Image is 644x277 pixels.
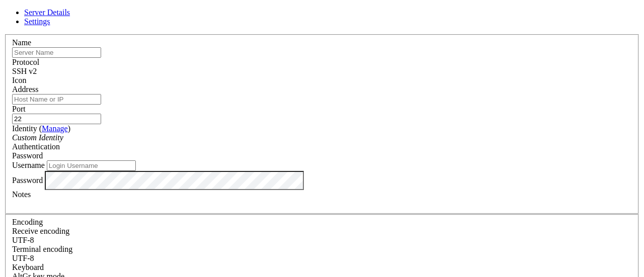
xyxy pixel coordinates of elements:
[12,133,632,142] div: Custom Identity
[12,94,101,105] input: Host Name or IP
[12,76,26,84] label: Icon
[12,161,45,169] label: Username
[12,151,632,160] div: Password
[12,254,34,262] span: UTF-8
[12,133,63,142] i: Custom Identity
[12,85,38,94] label: Address
[12,114,101,124] input: Port Number
[12,67,632,76] div: SSH v2
[12,38,31,47] label: Name
[12,47,101,58] input: Server Name
[12,236,34,244] span: UTF-8
[12,190,31,199] label: Notes
[39,124,70,133] span: ( )
[24,8,70,17] a: Server Details
[12,67,37,75] span: SSH v2
[12,263,44,271] label: Keyboard
[42,124,68,133] a: Manage
[12,245,72,253] label: The default terminal encoding. ISO-2022 enables character map translations (like graphics maps). ...
[12,227,69,235] label: Set the expected encoding for data received from the host. If the encodings do not match, visual ...
[12,175,43,184] label: Password
[24,17,50,26] a: Settings
[12,142,60,151] label: Authentication
[47,160,136,171] input: Login Username
[12,58,39,66] label: Protocol
[12,236,632,245] div: UTF-8
[12,124,70,133] label: Identity
[12,151,43,160] span: Password
[12,254,632,263] div: UTF-8
[12,105,26,113] label: Port
[12,218,43,226] label: Encoding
